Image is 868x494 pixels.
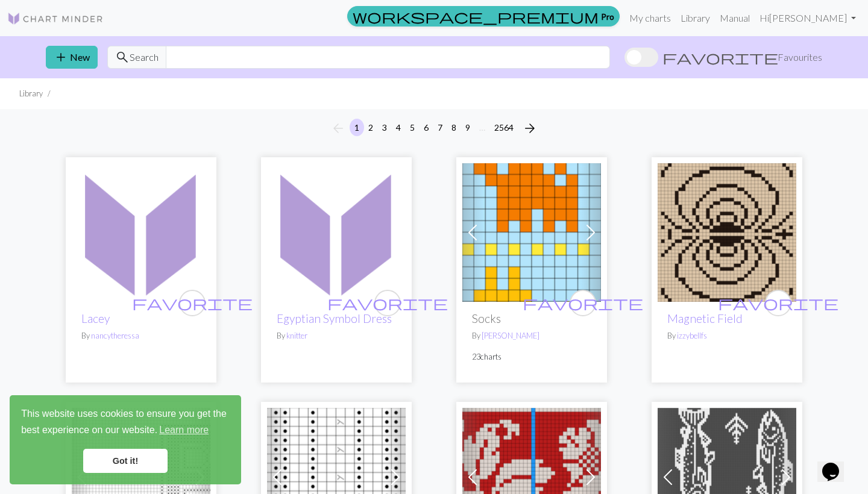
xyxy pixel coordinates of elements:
[72,163,210,302] img: Lacey
[624,6,676,30] a: My charts
[677,331,707,340] a: izzybellfs
[46,46,98,69] button: New
[267,163,406,302] img: Egyptian Symbol Dress
[81,330,201,342] p: By
[54,49,68,66] span: add
[326,119,542,138] nav: Page navigation
[132,293,253,312] span: favorite
[267,470,406,481] a: Melencolia Cuff
[765,290,791,316] button: favourite
[472,311,591,325] h2: Socks
[715,6,755,30] a: Manual
[363,119,378,136] button: 2
[462,163,601,302] img: Fox Socks
[7,11,104,26] img: Logo
[662,49,778,66] span: favorite
[658,225,796,237] a: Capture_maths_scarf_2.PNG
[755,6,861,30] a: Hi[PERSON_NAME]
[718,293,838,312] span: favorite
[462,225,601,237] a: Fox Socks
[462,470,601,481] a: Copy of 1000078247.jpg
[130,50,159,64] span: Search
[267,225,406,237] a: Egyptian Symbol Dress
[350,119,364,136] button: 1
[676,6,715,30] a: Library
[327,291,448,315] i: favourite
[19,88,43,99] li: Library
[157,421,210,439] a: learn more about cookies
[624,46,822,69] label: Show favourites
[447,119,461,136] button: 8
[277,330,396,342] p: By
[570,290,596,316] button: favourite
[472,330,591,342] p: By
[377,119,392,136] button: 3
[718,291,838,315] i: favourite
[419,119,433,136] button: 6
[778,50,822,64] span: Favourites
[523,291,643,315] i: favourite
[132,291,253,315] i: favourite
[81,311,110,325] a: Lacey
[179,290,206,316] button: favourite
[347,6,620,27] a: Pro
[327,293,448,312] span: favorite
[523,120,537,137] span: arrow_forward
[405,119,420,136] button: 5
[658,163,796,302] img: Capture_maths_scarf_2.PNG
[391,119,406,136] button: 4
[817,446,856,482] iframe: chat widget
[667,330,787,342] p: By
[21,407,230,439] span: This website uses cookies to ensure you get the best experience on our website.
[353,8,599,25] span: workspace_premium
[461,119,475,136] button: 9
[433,119,447,136] button: 7
[667,311,743,325] a: Magnetic Field
[518,119,542,138] button: Next
[72,225,210,237] a: Lacey
[472,351,591,363] p: 23 charts
[83,449,168,473] a: dismiss cookie message
[277,311,392,325] a: Egyptian Symbol Dress
[489,119,518,136] button: 2564
[523,293,643,312] span: favorite
[91,331,139,340] a: nancytheressa
[482,331,539,340] a: [PERSON_NAME]
[374,290,401,316] button: favourite
[523,121,537,136] i: Next
[658,470,796,481] a: fishies :)
[286,331,307,340] a: knitter
[10,395,241,484] div: cookieconsent
[115,49,130,66] span: search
